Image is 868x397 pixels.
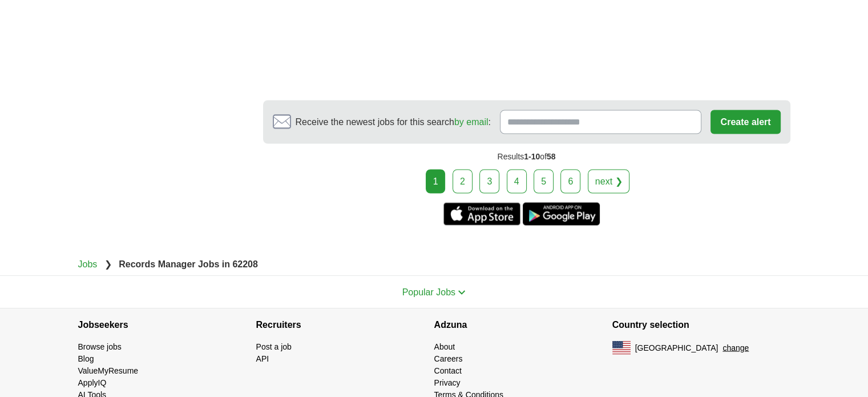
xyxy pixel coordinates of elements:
a: Blog [78,354,94,363]
a: Browse jobs [78,342,122,351]
a: About [434,342,455,351]
h4: Country selection [612,308,790,340]
button: Create alert [710,110,780,134]
a: 4 [507,169,527,193]
a: Careers [434,354,463,363]
a: Post a job [256,342,292,351]
div: 1 [426,169,446,193]
strong: Records Manager Jobs in 62208 [119,259,258,268]
a: Jobs [78,259,98,268]
a: Get the Android app [523,202,600,225]
img: US flag [612,340,631,354]
div: Results of [263,143,790,169]
a: Privacy [434,378,461,387]
a: 5 [534,169,554,193]
span: Popular Jobs [402,287,455,296]
a: 3 [479,169,499,193]
a: by email [454,117,488,126]
a: 2 [453,169,473,193]
button: change [722,342,749,354]
a: Get the iPhone app [443,202,520,225]
a: API [256,354,269,363]
span: Receive the newest jobs for this search : [296,115,491,129]
a: ValueMyResume [78,366,139,375]
img: toggle icon [458,290,466,295]
span: 58 [547,151,556,161]
a: next ❯ [588,169,630,193]
span: 1-10 [524,151,540,161]
span: ❯ [104,259,112,268]
a: Contact [434,366,462,375]
a: 6 [560,169,580,193]
span: [GEOGRAPHIC_DATA] [635,342,718,354]
a: ApplyIQ [78,378,107,387]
